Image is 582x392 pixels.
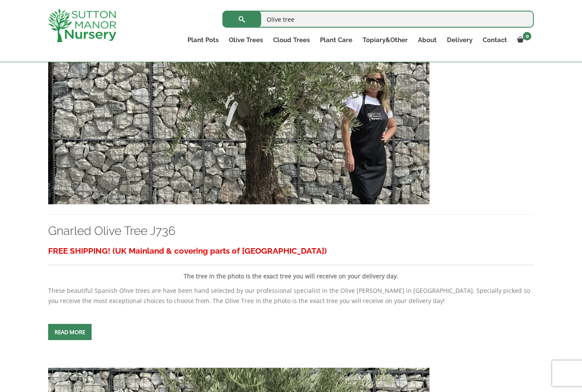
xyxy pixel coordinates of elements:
a: Delivery [442,34,478,46]
a: Cloud Trees [268,34,315,46]
a: Topiary&Other [357,34,413,46]
a: Contact [478,34,512,46]
input: Search... [222,11,534,28]
a: Olive Trees [224,34,268,46]
div: These beautiful Spanish Olive trees are have been hand selected by our professional specialist in... [48,243,534,306]
a: Gnarled Olive Tree J736 [48,224,176,238]
a: 0 [512,34,534,46]
img: Gnarled Olive Tree J736 - IMG 5497 [48,21,429,204]
a: Plant Pots [182,34,224,46]
a: Read more [48,324,92,340]
a: About [413,34,442,46]
a: Plant Care [315,34,357,46]
img: logo [48,9,116,42]
a: Gnarled Olive Tree J736 [48,108,429,116]
span: 0 [523,32,531,40]
strong: The tree in the photo is the exact tree you will receive on your delivery day. [184,272,398,280]
h3: FREE SHIPPING! (UK Mainland & covering parts of [GEOGRAPHIC_DATA]) [48,243,534,259]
